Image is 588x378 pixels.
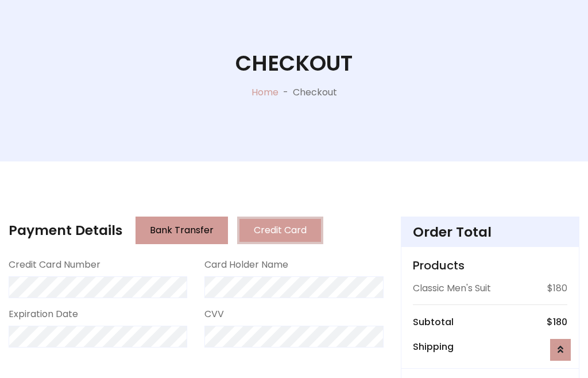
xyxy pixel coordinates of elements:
h6: Shipping [413,341,454,352]
p: - [278,86,293,99]
h1: Checkout [235,51,353,76]
h4: Order Total [413,224,567,240]
a: Home [252,86,278,99]
label: Card Holder Name [204,258,288,272]
h5: Products [413,259,567,272]
label: Credit Card Number [9,258,100,272]
p: $180 [547,281,567,295]
h6: $ [547,317,567,327]
label: Expiration Date [9,307,78,321]
label: CVV [204,307,224,321]
p: Checkout [293,86,337,99]
span: 180 [553,315,567,329]
p: Classic Men's Suit [413,281,491,295]
h4: Payment Details [9,222,122,238]
h6: Subtotal [413,317,454,327]
button: Credit Card [237,217,323,244]
button: Bank Transfer [136,217,228,244]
